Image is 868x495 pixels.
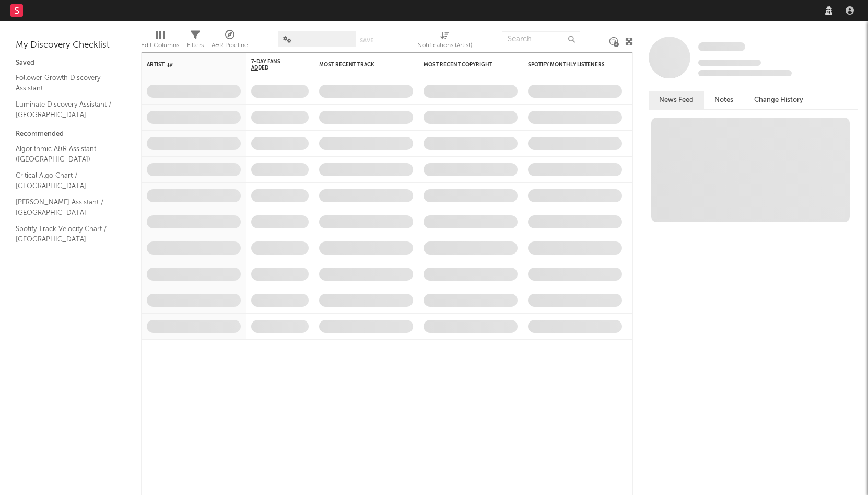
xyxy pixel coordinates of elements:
button: News Feed [649,91,704,109]
span: Some Artist [698,42,745,51]
a: Follower Growth Discovery Assistant [16,72,115,94]
span: Tracking Since: [DATE] [698,60,761,66]
div: Filters [187,26,204,56]
a: [PERSON_NAME] Assistant / [GEOGRAPHIC_DATA] [16,197,115,218]
button: Save [360,38,373,43]
input: Search... [502,31,580,47]
div: Artist [147,62,225,68]
div: My Discovery Checklist [16,39,125,52]
a: Algorithmic A&R Assistant ([GEOGRAPHIC_DATA]) [16,143,115,165]
div: Most Recent Copyright [424,62,502,68]
button: Change History [744,91,814,109]
div: Saved [16,57,125,70]
a: Spotify Search Virality Chart / [GEOGRAPHIC_DATA] [16,250,115,271]
span: 7-Day Fans Added [251,59,293,71]
a: Some Artist [698,42,745,52]
div: Notifications (Artist) [417,39,472,52]
div: Edit Columns [141,26,179,56]
a: Luminate Discovery Assistant / [GEOGRAPHIC_DATA] [16,99,115,120]
div: Recommended [16,128,125,141]
div: Filters [187,39,204,52]
div: A&R Pipeline [212,26,248,56]
div: A&R Pipeline [212,39,248,52]
button: Notes [704,91,744,109]
div: Edit Columns [141,39,179,52]
div: Spotify Monthly Listeners [528,62,606,68]
div: Most Recent Track [319,62,397,68]
a: Spotify Track Velocity Chart / [GEOGRAPHIC_DATA] [16,223,115,245]
a: Critical Algo Chart / [GEOGRAPHIC_DATA] [16,170,115,191]
span: 0 fans last week [698,70,792,76]
div: Notifications (Artist) [417,26,472,56]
